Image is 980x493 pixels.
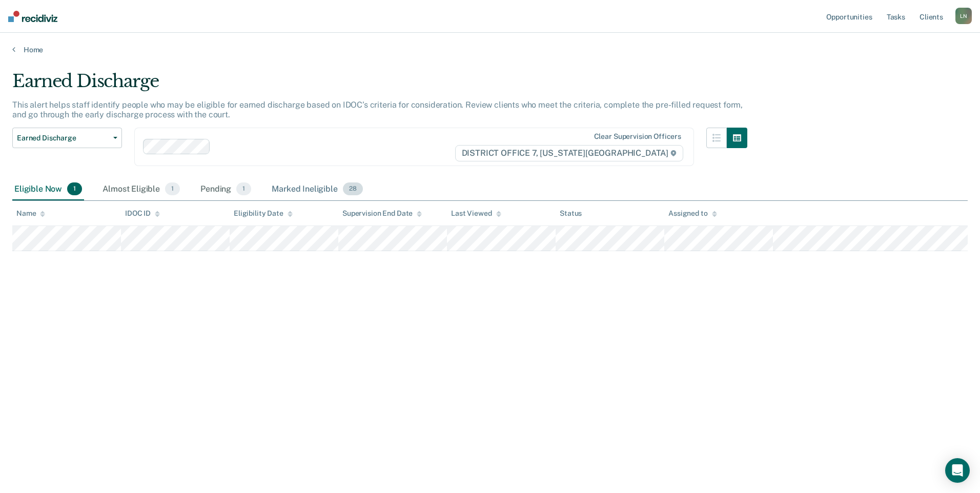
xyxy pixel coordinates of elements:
div: L N [955,8,972,24]
div: IDOC ID [125,209,160,218]
div: Eligible Now1 [12,178,84,201]
div: Clear supervision officers [594,132,681,141]
div: Assigned to [668,209,717,218]
button: Earned Discharge [12,128,122,148]
div: Last Viewed [451,209,501,218]
div: Earned Discharge [12,71,747,100]
img: Recidiviz [8,11,57,22]
span: 1 [165,182,180,196]
p: This alert helps staff identify people who may be eligible for earned discharge based on IDOC’s c... [12,100,743,119]
button: LN [955,8,972,24]
div: Open Intercom Messenger [945,458,970,483]
div: Name [16,209,45,218]
span: 1 [236,182,251,196]
div: Pending1 [198,178,253,201]
span: 1 [67,182,82,196]
span: DISTRICT OFFICE 7, [US_STATE][GEOGRAPHIC_DATA] [455,145,683,161]
a: Home [12,45,968,54]
div: Status [560,209,582,218]
span: Earned Discharge [17,134,109,142]
div: Eligibility Date [234,209,293,218]
div: Marked Ineligible28 [270,178,364,201]
div: Almost Eligible1 [100,178,182,201]
span: 28 [343,182,363,196]
div: Supervision End Date [342,209,422,218]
